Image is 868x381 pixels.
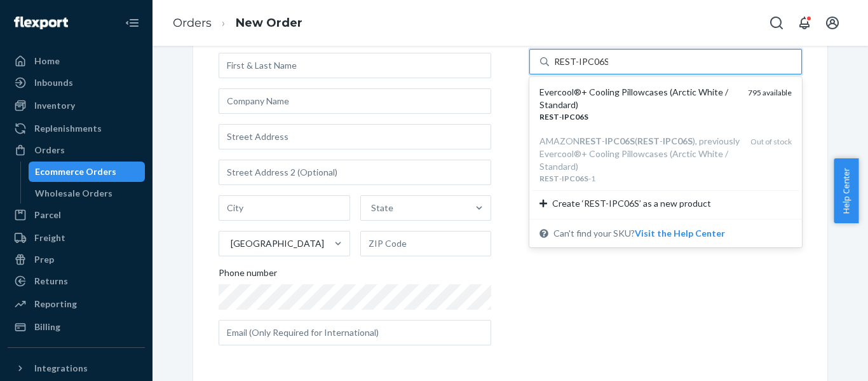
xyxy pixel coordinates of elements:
[554,55,608,68] input: Evercool®+ Cooling Pillowcases (Arctic White / Standard)REST-IPC06S795 availableAMAZONREST-IPC06S...
[8,358,145,378] button: Integrations
[35,187,112,200] div: Wholesale Orders
[748,88,792,97] span: 795 available
[219,124,491,149] input: Street Address
[34,275,68,287] div: Returns
[219,88,491,114] input: Company Name
[539,112,559,121] em: REST
[34,298,77,310] div: Reporting
[8,73,145,93] a: Inbounds
[820,10,845,36] button: Open account menu
[792,10,817,36] button: Open notifications
[539,111,738,122] div: -
[34,55,60,67] div: Home
[219,160,491,185] input: Street Address 2 (Optional)
[29,183,146,204] a: Wholesale Orders
[173,16,212,30] a: Orders
[219,267,277,284] span: Phone number
[29,162,146,182] a: Ecommerce Orders
[219,53,491,78] input: First & Last Name
[750,137,792,146] span: Out of stock
[34,122,102,135] div: Replenishments
[580,135,602,146] em: REST
[562,112,588,121] em: IPC06S
[34,209,61,221] div: Parcel
[219,195,350,221] input: City
[231,237,324,250] div: [GEOGRAPHIC_DATA]
[8,95,145,116] a: Inventory
[562,174,588,183] em: IPC06S
[371,202,393,214] div: State
[8,205,145,225] a: Parcel
[219,320,491,345] input: Email (Only Required for International)
[8,249,145,270] a: Prep
[8,51,145,71] a: Home
[663,135,693,146] em: IPC06S
[834,158,858,223] button: Help Center
[635,227,725,240] button: Evercool®+ Cooling Pillowcases (Arctic White / Standard)REST-IPC06S795 availableAMAZONREST-IPC06S...
[163,4,313,42] ol: breadcrumbs
[34,99,75,112] div: Inventory
[34,76,73,89] div: Inbounds
[34,232,65,244] div: Freight
[553,227,725,240] span: Can't find your SKU?
[764,10,789,36] button: Open Search Box
[229,237,231,250] input: [GEOGRAPHIC_DATA]
[236,16,302,30] a: New Order
[8,294,145,314] a: Reporting
[34,321,60,333] div: Billing
[637,135,660,146] em: REST
[8,317,145,337] a: Billing
[35,165,116,178] div: Ecommerce Orders
[34,362,88,375] div: Integrations
[539,135,740,173] div: AMAZON - ( - ), previously Evercool®+ Cooling Pillowcases (Arctic White / Standard)
[8,118,145,139] a: Replenishments
[539,174,559,183] em: REST
[8,271,145,291] a: Returns
[8,228,145,248] a: Freight
[34,253,54,266] div: Prep
[539,86,738,111] div: Evercool®+ Cooling Pillowcases (Arctic White / Standard)
[34,144,65,156] div: Orders
[360,231,492,256] input: ZIP Code
[8,140,145,160] a: Orders
[14,17,68,29] img: Flexport logo
[605,135,635,146] em: IPC06S
[119,10,145,36] button: Close Navigation
[539,173,740,184] div: - -1
[552,197,711,210] span: Create ‘REST-IPC06S’ as a new product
